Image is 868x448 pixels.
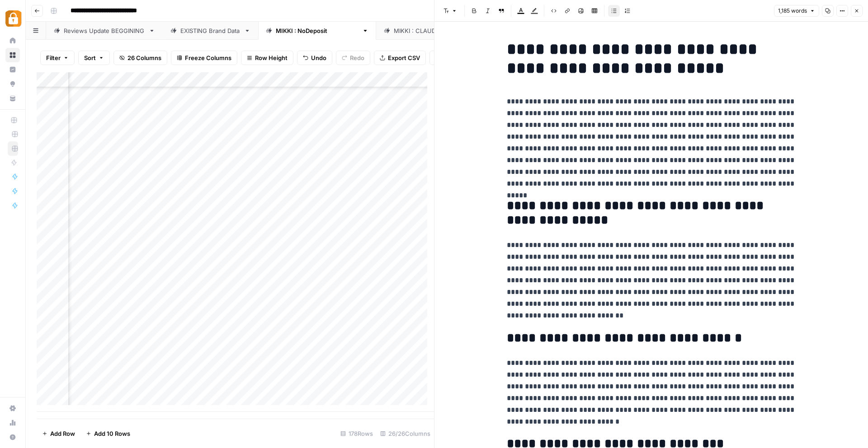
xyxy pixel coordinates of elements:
[171,51,237,65] button: Freeze Columns
[774,5,819,17] button: 1,185 words
[255,53,288,62] span: Row Height
[376,22,513,40] a: [PERSON_NAME] : [PERSON_NAME]
[5,33,20,48] a: Home
[394,26,495,35] div: [PERSON_NAME] : [PERSON_NAME]
[80,426,136,441] button: Add 10 Rows
[5,62,20,77] a: Insights
[5,7,20,30] button: Workspace: Adzz
[40,51,75,65] button: Filter
[185,53,231,62] span: Freeze Columns
[50,429,75,438] span: Add Row
[5,91,20,106] a: Your Data
[127,53,161,62] span: 26 Columns
[374,51,426,65] button: Export CSV
[46,22,163,40] a: Reviews Update BEGGINING
[258,22,376,40] a: [PERSON_NAME] : NoDeposit
[778,7,807,15] span: 1,185 words
[336,51,370,65] button: Redo
[5,415,20,430] a: Usage
[78,51,110,65] button: Sort
[5,430,20,444] button: Help + Support
[337,426,377,441] div: 178 Rows
[37,426,80,441] button: Add Row
[5,48,20,62] a: Browse
[276,26,359,35] div: [PERSON_NAME] : NoDeposit
[311,53,326,62] span: Undo
[84,53,96,62] span: Sort
[5,401,20,415] a: Settings
[94,429,130,438] span: Add 10 Rows
[297,51,332,65] button: Undo
[350,53,364,62] span: Redo
[64,26,145,35] div: Reviews Update BEGGINING
[46,53,61,62] span: Filter
[241,51,293,65] button: Row Height
[163,22,258,40] a: EXISTING Brand Data
[388,53,420,62] span: Export CSV
[5,77,20,91] a: Opportunities
[5,10,22,27] img: Adzz Logo
[377,426,434,441] div: 26/26 Columns
[113,51,167,65] button: 26 Columns
[180,26,241,35] div: EXISTING Brand Data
